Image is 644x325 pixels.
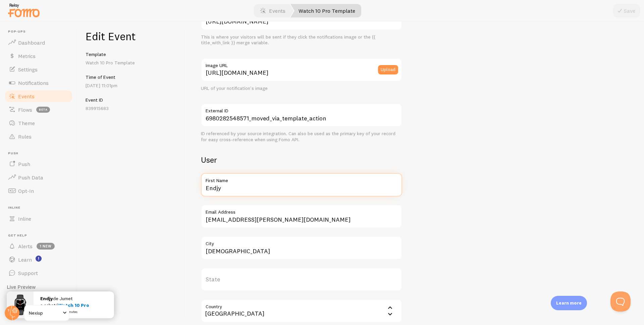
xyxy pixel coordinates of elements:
span: Get Help [8,233,73,238]
a: Support [4,266,73,280]
h2: User [201,155,402,165]
p: Learn more [556,300,582,306]
a: Opt-In [4,184,73,198]
a: Metrics [4,49,73,63]
svg: <p>Watch New Feature Tutorials!</p> [36,256,42,262]
span: Settings [18,66,38,73]
a: Settings [4,63,73,76]
span: Metrics [18,53,36,59]
p: Watch 10 Pro Template [86,59,176,66]
h5: Time of Event [86,74,176,80]
a: Inline [4,212,73,225]
span: Inline [8,206,73,210]
iframe: Help Scout Beacon - Open [610,291,631,312]
span: Events [18,93,35,100]
a: Dashboard [4,36,73,49]
div: [GEOGRAPHIC_DATA] [201,299,268,323]
img: fomo-relay-logo-orange.svg [7,2,41,19]
a: Theme [4,116,73,130]
a: Learn [4,253,73,266]
span: Push [18,161,30,167]
a: Nexiup [24,305,69,321]
label: First Name [201,173,402,184]
h1: Edit Event [86,30,176,43]
span: Notifications [18,79,49,86]
span: Alerts [18,243,33,250]
span: Support [18,270,38,276]
a: Events [4,90,73,103]
label: State [201,268,402,291]
button: Upload [378,65,398,74]
span: Opt-In [18,187,34,194]
div: URL of your notification's image [201,86,402,92]
span: Dashboard [18,39,45,46]
label: Email Address [201,205,402,216]
span: Push Data [18,174,43,181]
label: City [201,236,402,248]
span: Nexiup [29,309,61,317]
a: Notifications [4,76,73,90]
a: Flows beta [4,103,73,116]
p: 839915683 [86,105,176,112]
span: beta [36,107,50,113]
p: [DATE] 11:01pm [86,82,176,89]
a: Alerts 1 new [4,239,73,253]
span: 1 new [37,243,55,250]
label: External ID [201,103,402,115]
span: Pop-ups [8,30,73,34]
div: This is where your visitors will be sent if they click the notifications image or the {{ title_wi... [201,34,402,46]
h5: Event ID [86,97,176,103]
a: Rules [4,130,73,143]
a: Push Data [4,171,73,184]
span: Inline [18,215,31,222]
span: Theme [18,120,35,126]
div: ID referenced by your source integration. Can also be used as the primary key of your record for ... [201,131,402,143]
span: Learn [18,256,32,263]
span: Push [8,151,73,156]
div: Learn more [551,296,587,310]
h5: Template [86,51,176,57]
label: Image URL [201,58,402,69]
a: Push [4,157,73,171]
span: Flows [18,106,32,113]
span: Rules [18,133,32,140]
